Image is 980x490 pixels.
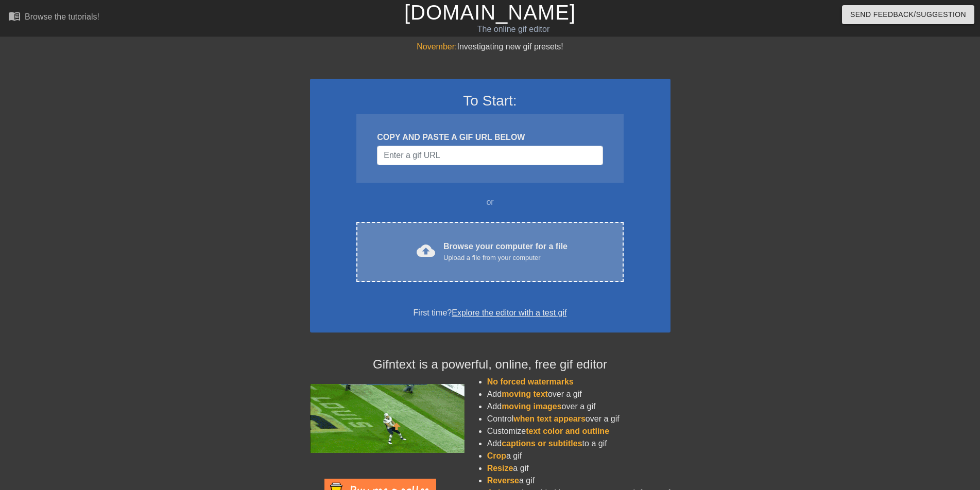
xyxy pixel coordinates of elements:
li: Customize [487,425,670,437]
div: First time? [323,307,657,319]
div: COPY AND PASTE A GIF URL BELOW [377,131,603,144]
li: Add over a gif [487,388,670,400]
button: Send Feedback/Suggestion [842,5,974,24]
li: a gif [487,462,670,475]
div: Browse the tutorials! [25,12,99,21]
div: The online gif editor [332,23,695,36]
span: captions or subtitles [502,439,582,448]
span: No forced watermarks [487,377,574,386]
span: text color and outline [526,427,609,435]
div: Investigating new gif presets! [310,41,670,53]
li: Add to a gif [487,437,670,450]
h3: To Start: [323,92,657,110]
div: Browse your computer for a file [443,240,568,263]
span: cloud_upload [417,241,435,260]
span: November: [417,42,457,51]
h4: Gifntext is a powerful, online, free gif editor [310,357,670,372]
span: menu_book [8,10,21,22]
a: Browse the tutorials! [8,10,99,26]
span: Crop [487,451,506,460]
li: a gif [487,450,670,462]
a: Explore the editor with a test gif [452,308,566,317]
li: a gif [487,475,670,487]
span: moving images [502,402,561,411]
span: moving text [502,390,548,398]
span: Reverse [487,476,519,485]
span: when text appears [513,414,586,423]
div: or [337,196,644,208]
div: Upload a file from your computer [443,253,568,263]
img: football_small.gif [310,384,465,453]
a: [DOMAIN_NAME] [404,1,576,24]
li: Control over a gif [487,413,670,425]
li: Add over a gif [487,400,670,413]
input: Username [377,146,603,165]
span: Resize [487,464,513,472]
span: Send Feedback/Suggestion [850,8,966,21]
